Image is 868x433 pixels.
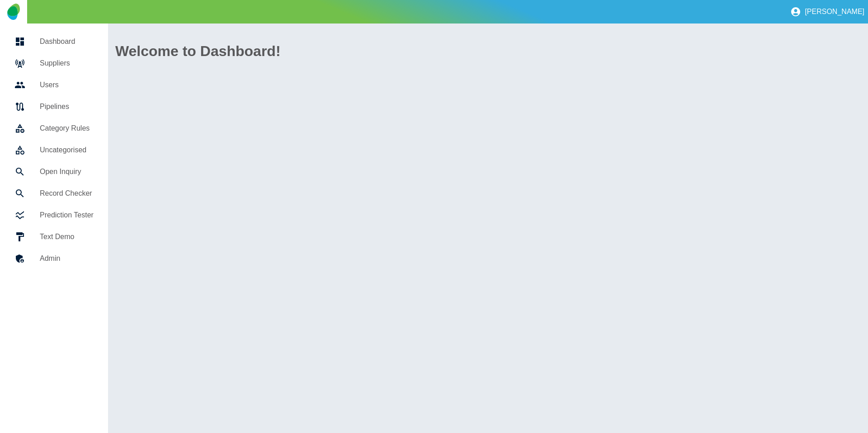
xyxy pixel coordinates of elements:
[40,188,94,199] h5: Record Checker
[7,248,101,269] a: Admin
[7,96,101,118] a: Pipelines
[40,36,94,47] h5: Dashboard
[805,8,864,16] p: [PERSON_NAME]
[7,183,101,204] a: Record Checker
[7,204,101,226] a: Prediction Tester
[7,52,101,74] a: Suppliers
[40,101,94,112] h5: Pipelines
[7,118,101,139] a: Category Rules
[787,3,868,21] button: [PERSON_NAME]
[40,166,94,177] h5: Open Inquiry
[115,40,861,62] h1: Welcome to Dashboard!
[40,231,94,242] h5: Text Demo
[40,145,94,155] h5: Uncategorised
[40,80,94,90] h5: Users
[7,161,101,183] a: Open Inquiry
[7,4,19,20] img: Logo
[7,74,101,96] a: Users
[40,253,94,264] h5: Admin
[40,123,94,134] h5: Category Rules
[40,210,94,221] h5: Prediction Tester
[40,58,94,69] h5: Suppliers
[7,139,101,161] a: Uncategorised
[7,226,101,248] a: Text Demo
[7,31,101,52] a: Dashboard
